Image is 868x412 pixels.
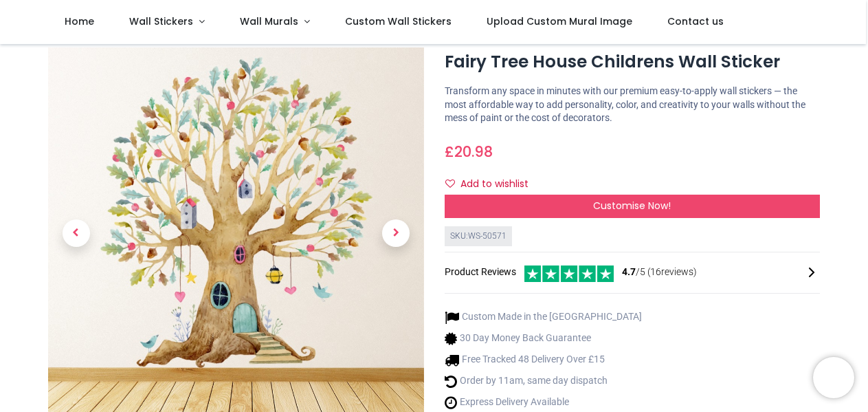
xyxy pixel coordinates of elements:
[445,226,512,246] div: SKU: WS-50571
[48,103,104,362] a: Previous
[129,14,193,28] span: Wall Stickers
[445,310,642,325] li: Custom Made in the [GEOGRAPHIC_DATA]
[454,142,493,162] span: 20.98
[445,332,642,346] li: 30 Day Money Back Guarantee
[445,353,642,367] li: Free Tracked 48 Delivery Over £15
[345,14,452,28] span: Custom Wall Stickers
[487,14,632,28] span: Upload Custom Mural Image
[445,50,821,74] h1: Fairy Tree House Childrens Wall Sticker
[667,14,724,28] span: Contact us
[445,85,821,125] p: Transform any space in minutes with our premium easy-to-apply wall stickers — the most affordable...
[593,199,671,213] span: Customise Now!
[445,142,493,162] span: £
[65,14,94,28] span: Home
[445,263,821,282] div: Product Reviews
[445,395,642,410] li: Express Delivery Available
[382,219,410,247] span: Next
[622,265,697,279] span: /5 ( 16 reviews)
[445,374,642,389] li: Order by 11am, same day dispatch
[813,357,854,398] iframe: Brevo live chat
[368,103,424,362] a: Next
[622,266,636,277] span: 4.7
[445,179,455,188] i: Add to wishlist
[240,14,298,28] span: Wall Murals
[63,219,90,247] span: Previous
[445,173,540,196] button: Add to wishlistAdd to wishlist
